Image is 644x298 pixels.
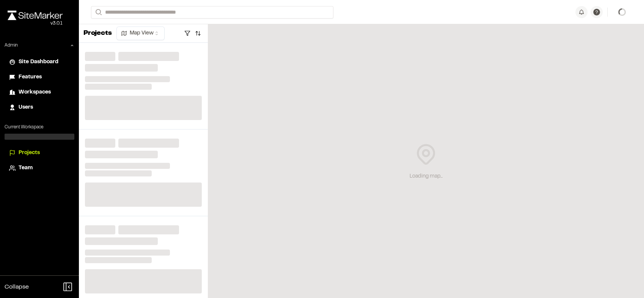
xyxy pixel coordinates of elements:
[9,103,70,112] a: Users
[8,20,63,27] div: Oh geez...please don't...
[19,164,33,172] span: Team
[5,282,29,292] span: Collapse
[9,88,70,97] a: Workspaces
[19,58,58,66] span: Site Dashboard
[5,42,18,49] p: Admin
[19,103,33,112] span: Users
[9,149,70,157] a: Projects
[8,11,63,20] img: rebrand.png
[19,88,51,97] span: Workspaces
[9,73,70,81] a: Features
[9,164,70,172] a: Team
[5,124,74,131] p: Current Workspace
[19,73,42,81] span: Features
[410,172,443,181] div: Loading map...
[9,58,70,66] a: Site Dashboard
[91,6,105,19] button: Search
[83,28,112,39] p: Projects
[19,149,40,157] span: Projects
